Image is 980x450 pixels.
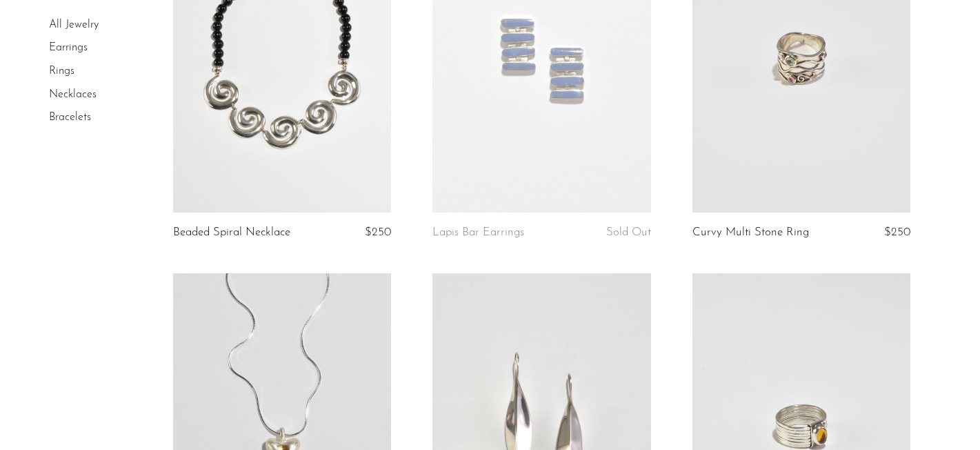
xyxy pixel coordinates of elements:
a: Lapis Bar Earrings [432,226,524,239]
a: Rings [49,66,74,77]
a: Necklaces [49,89,97,100]
a: Earrings [49,43,88,54]
span: Sold Out [606,226,651,238]
a: Bracelets [49,112,91,123]
a: All Jewelry [49,19,99,30]
a: Curvy Multi Stone Ring [692,226,809,239]
a: Beaded Spiral Necklace [173,226,290,239]
span: $250 [365,226,391,238]
span: $250 [884,226,910,238]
